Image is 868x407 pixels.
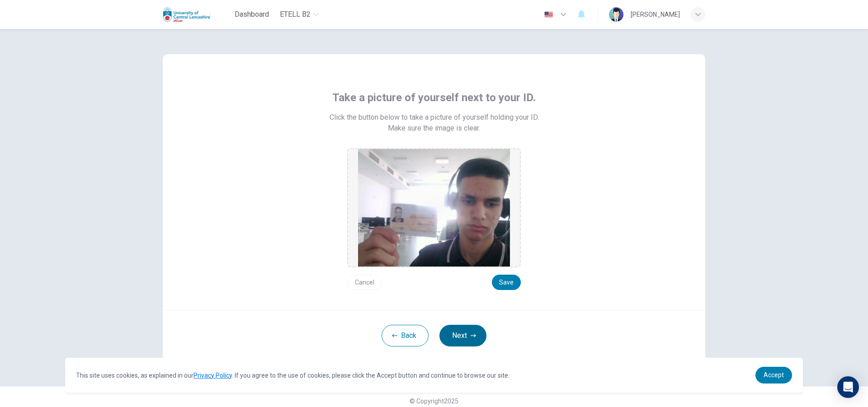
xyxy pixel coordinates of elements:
[388,123,480,134] span: Make sure the image is clear.
[231,6,273,23] button: Dashboard
[837,376,859,398] div: Open Intercom Messenger
[609,7,623,22] img: Profile picture
[543,11,554,18] img: en
[347,275,382,290] button: Cancel
[492,275,521,290] button: Save
[631,9,680,20] div: [PERSON_NAME]
[755,367,792,384] a: dismiss cookie message
[193,372,232,379] a: Privacy Policy
[280,9,311,20] span: eTELL B2
[235,9,269,20] span: Dashboard
[330,112,539,123] span: Click the button below to take a picture of yourself holding your ID.
[358,149,510,267] img: preview screemshot
[276,6,322,23] button: eTELL B2
[410,398,458,405] span: © Copyright 2025
[65,358,803,393] div: cookieconsent
[439,325,486,346] button: Next
[163,5,210,23] img: Uclan logo
[764,371,784,379] span: Accept
[76,372,509,379] span: This site uses cookies, as explained in our . If you agree to the use of cookies, please click th...
[163,5,231,23] a: Uclan logo
[332,90,536,105] span: Take a picture of yourself next to your ID.
[382,325,429,346] button: Back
